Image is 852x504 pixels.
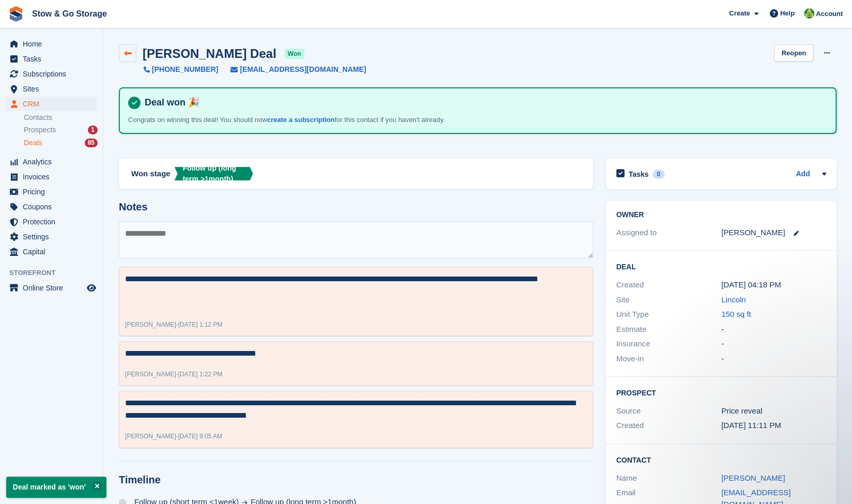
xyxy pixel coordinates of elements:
[5,215,98,229] a: menu
[23,185,85,199] span: Pricing
[616,405,721,417] div: Source
[178,371,223,378] span: [DATE] 1:22 PM
[85,139,98,147] div: 85
[616,279,721,291] div: Created
[5,52,98,66] a: menu
[24,113,98,123] a: Contacts
[24,125,98,135] a: Prospects 1
[653,170,664,179] div: 0
[131,168,148,180] span: Won
[5,281,98,295] a: menu
[721,405,827,417] div: Price reveal
[721,474,785,482] a: [PERSON_NAME]
[616,387,826,398] h2: Prospect
[721,338,827,350] div: -
[119,474,593,486] h2: Timeline
[729,8,750,19] span: Create
[721,324,827,335] div: -
[240,64,366,75] span: [EMAIL_ADDRESS][DOMAIN_NAME]
[5,230,98,244] a: menu
[23,200,85,214] span: Coupons
[5,245,98,259] a: menu
[804,8,814,19] img: Alex Taylor
[721,279,827,291] div: [DATE] 04:18 PM
[24,138,42,148] span: Deals
[23,155,85,169] span: Analytics
[178,321,223,328] span: [DATE] 1:12 PM
[616,294,721,306] div: Site
[5,37,98,51] a: menu
[24,138,98,148] a: Deals 85
[152,64,218,75] span: [PHONE_NUMBER]
[125,432,222,441] div: -
[143,47,276,60] h2: [PERSON_NAME] Deal
[5,200,98,214] a: menu
[616,324,721,335] div: Estimate
[23,245,85,259] span: Capital
[721,310,751,318] a: 150 sq ft
[796,169,810,180] a: Add
[23,97,85,111] span: CRM
[125,370,223,379] div: -
[6,477,106,498] p: Deal marked as 'won'
[5,155,98,169] a: menu
[5,67,98,81] a: menu
[8,6,24,22] img: stora-icon-8386f47178a22dfd0bd8f6a31ec36ba5ce8667c1dd55bd0f319d3a0aa187defe.svg
[141,97,827,109] h4: Deal won 🎉
[88,126,98,134] div: 1
[23,230,85,244] span: Settings
[616,353,721,365] div: Move-in
[780,8,795,19] span: Help
[23,170,85,184] span: Invoices
[616,211,826,219] h2: Owner
[23,52,85,66] span: Tasks
[5,82,98,96] a: menu
[628,170,648,179] h2: Tasks
[23,215,85,229] span: Protection
[85,282,98,294] a: Preview store
[24,125,56,135] span: Prospects
[5,170,98,184] a: menu
[285,49,304,59] span: won
[721,353,827,365] div: -
[28,5,111,22] a: Stow & Go Storage
[144,64,218,75] a: [PHONE_NUMBER]
[178,433,222,440] span: [DATE] 9:05 AM
[616,338,721,350] div: Insurance
[616,454,826,465] h2: Contact
[616,227,721,239] div: Assigned to
[616,261,826,271] h2: Deal
[616,420,721,432] div: Created
[183,163,253,185] div: Follow up (long term >1month)
[721,295,746,304] a: Lincoln
[125,371,176,378] span: [PERSON_NAME]
[5,97,98,111] a: menu
[23,82,85,96] span: Sites
[23,67,85,81] span: Subscriptions
[774,44,813,62] a: Reopen
[816,9,843,19] span: Account
[616,309,721,320] div: Unit Type
[125,433,176,440] span: [PERSON_NAME]
[23,37,85,51] span: Home
[616,472,721,484] div: Name
[721,420,827,432] div: [DATE] 11:11 PM
[125,321,176,328] span: [PERSON_NAME]
[150,168,170,180] span: stage
[218,64,366,75] a: [EMAIL_ADDRESS][DOMAIN_NAME]
[119,201,593,213] h2: Notes
[721,227,785,239] div: [PERSON_NAME]
[128,115,490,125] p: Congrats on winning this deal! You should now for this contact if you haven't already.
[125,320,223,329] div: -
[9,268,103,278] span: Storefront
[267,116,335,124] a: create a subscription
[23,281,85,295] span: Online Store
[5,185,98,199] a: menu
